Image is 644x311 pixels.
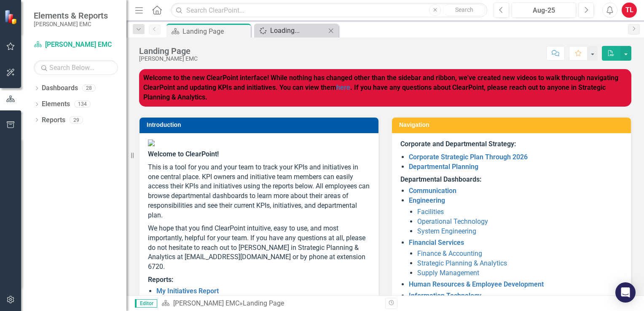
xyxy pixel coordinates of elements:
a: Reports [42,115,65,125]
a: Loading... [256,25,326,36]
a: Communication [409,187,456,195]
a: Dashboards [42,83,78,93]
strong: Reports: [148,276,173,284]
div: Landing Page [182,26,249,37]
strong: Welcome to the new ClearPoint interface! While nothing has changed other than the sidebar and rib... [143,74,618,101]
div: Loading... [270,25,326,36]
div: Landing Page [139,46,198,56]
a: Strategic Planning & Analytics [417,259,507,267]
a: [PERSON_NAME] EMC [34,40,118,50]
small: [PERSON_NAME] EMC [34,21,108,27]
a: Finance & Accounting [417,249,482,257]
a: Information Technology [409,292,481,300]
div: Landing Page [243,299,284,307]
button: Search [443,4,485,16]
a: Elements [42,99,70,109]
a: Engineering [409,196,445,204]
div: 28 [82,85,96,92]
input: Search Below... [34,60,118,75]
h3: Introduction [147,122,374,128]
button: TL [622,3,637,18]
div: » [161,299,379,308]
strong: Departmental Dashboards: [400,175,481,183]
div: Aug-25 [515,5,573,16]
img: Jackson%20EMC%20high_res%20v2.png [148,139,370,146]
input: Search ClearPoint... [171,3,487,18]
span: This is a tool for you and your team to track your KPIs and initiatives in one central place. KPI... [148,163,370,219]
button: Aug-25 [512,3,576,18]
span: Elements & Reports [34,11,108,21]
a: Facilities [417,208,444,216]
div: Open Intercom Messenger [615,282,636,303]
a: here [336,83,350,91]
div: 134 [74,101,91,108]
a: My Initiatives Report [156,287,219,295]
a: Supply Management [417,269,479,277]
span: Search [455,6,473,13]
div: 29 [70,116,83,123]
a: [PERSON_NAME] EMC [173,299,239,307]
strong: Corporate and Departmental Strategy: [400,140,516,148]
h3: Navigation [399,122,627,128]
div: [PERSON_NAME] EMC [139,56,198,62]
img: ClearPoint Strategy [4,10,19,24]
a: System Engineering [417,227,476,235]
p: We hope that you find ClearPoint intuitive, easy to use, and most importantly, helpful for your t... [148,222,370,273]
a: Human Resources & Employee Development [409,280,544,288]
span: Editor [135,299,157,308]
a: Financial Services [409,239,464,247]
span: Welcome to ClearPoint! [148,150,219,158]
a: Operational Technology [417,217,488,225]
a: Corporate Strategic Plan Through 2026 [409,153,528,161]
a: Departmental Planning [409,163,478,171]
